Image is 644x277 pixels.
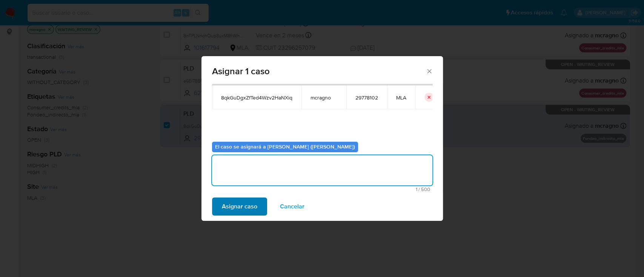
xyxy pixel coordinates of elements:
span: MLA [396,94,406,101]
span: Asignar caso [222,198,257,215]
div: assign-modal [201,56,443,221]
span: Cancelar [280,198,304,215]
span: 8qkGuDgxZfTed4Wzv2HaNXiq [221,94,292,101]
span: Máximo 500 caracteres [214,187,430,192]
span: 29778102 [355,94,378,101]
button: Asignar caso [212,197,267,216]
span: mcragno [310,94,337,101]
span: Asignar 1 caso [212,67,426,76]
button: icon-button [424,93,433,102]
button: Cancelar [270,197,314,216]
button: Cerrar ventana [426,67,432,74]
b: El caso se asignará a [PERSON_NAME] ([PERSON_NAME]) [215,143,355,150]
